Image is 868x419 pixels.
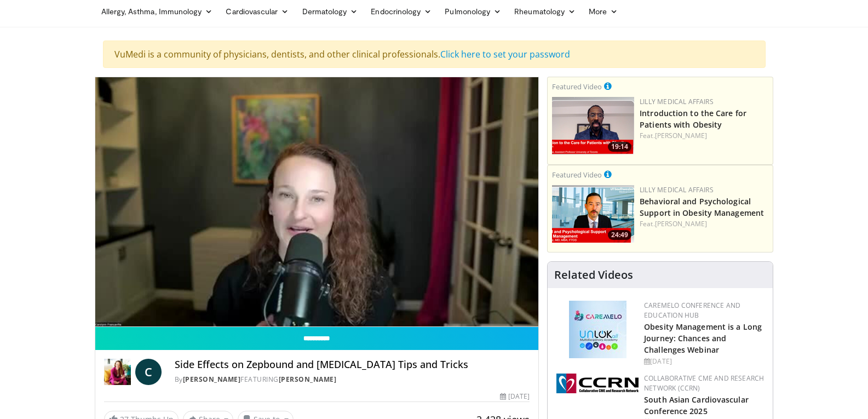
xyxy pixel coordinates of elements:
[608,230,631,240] span: 24:49
[440,48,570,60] a: Click here to set your password
[569,301,626,358] img: 45df64a9-a6de-482c-8a90-ada250f7980c.png.150x105_q85_autocrop_double_scale_upscale_version-0.2.jpg
[644,357,764,366] div: [DATE]
[640,185,714,194] a: Lilly Medical Affairs
[296,1,365,22] a: Dermatology
[500,392,530,401] div: [DATE]
[608,142,631,152] span: 19:14
[279,375,337,384] a: [PERSON_NAME]
[552,82,602,91] small: Featured Video
[644,394,749,416] a: South Asian Cardiovascular Conference 2025
[640,196,764,218] a: Behavioral and Psychological Support in Obesity Management
[103,41,766,68] div: VuMedi is a community of physicians, dentists, and other clinical professionals.
[508,1,582,22] a: Rheumatology
[655,219,707,228] a: [PERSON_NAME]
[135,359,162,385] a: C
[175,359,530,371] h4: Side Effects on Zepbound and [MEDICAL_DATA] Tips and Tricks
[364,1,438,22] a: Endocrinology
[644,374,764,393] a: Collaborative CME and Research Network (CCRN)
[438,1,508,22] a: Pulmonology
[640,131,768,141] div: Feat.
[655,131,707,140] a: [PERSON_NAME]
[219,1,295,22] a: Cardiovascular
[95,77,539,327] video-js: Video Player
[554,268,633,282] h4: Related Videos
[183,375,241,384] a: [PERSON_NAME]
[95,1,220,22] a: Allergy, Asthma, Immunology
[552,97,634,154] a: 19:14
[552,170,602,180] small: Featured Video
[556,374,639,393] img: a04ee3ba-8487-4636-b0fb-5e8d268f3737.png.150x105_q85_autocrop_double_scale_upscale_version-0.2.png
[640,108,746,130] a: Introduction to the Care for Patients with Obesity
[640,97,714,106] a: Lilly Medical Affairs
[582,1,624,22] a: More
[104,359,131,385] img: Dr. Carolynn Francavilla
[640,219,768,229] div: Feat.
[552,185,634,243] img: ba3304f6-7838-4e41-9c0f-2e31ebde6754.png.150x105_q85_crop-smart_upscale.png
[552,97,634,154] img: acc2e291-ced4-4dd5-b17b-d06994da28f3.png.150x105_q85_crop-smart_upscale.png
[644,322,762,355] a: Obesity Management is a Long Journey: Chances and Challenges Webinar
[175,375,530,384] div: By FEATURING
[552,185,634,243] a: 24:49
[644,301,740,320] a: CaReMeLO Conference and Education Hub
